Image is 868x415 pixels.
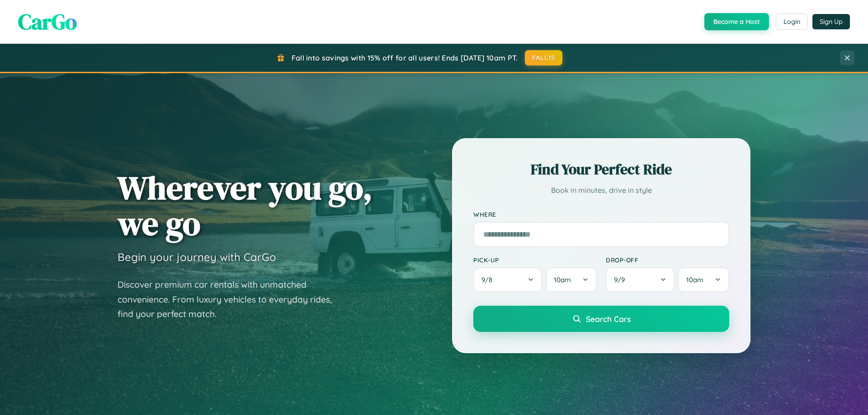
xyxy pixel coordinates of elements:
[473,306,729,332] button: Search Cars
[481,275,497,284] span: 9 / 8
[546,267,597,292] button: 10am
[292,53,518,62] span: Fall into savings with 15% off for all users! Ends [DATE] 10am PT.
[118,250,276,264] h3: Begin your journey with CarGo
[473,256,597,264] label: Pick-up
[18,7,77,37] span: CarGo
[686,275,703,284] span: 10am
[606,256,729,264] label: Drop-off
[606,267,675,292] button: 9/9
[704,13,769,30] button: Become a Host
[473,184,729,197] p: Book in minutes, drive in style
[554,275,571,284] span: 10am
[473,159,729,179] h2: Find Your Perfect Ride
[678,267,729,292] button: 10am
[614,275,629,284] span: 9 / 9
[776,14,808,30] button: Login
[118,170,373,241] h1: Wherever you go, we go
[118,277,344,322] p: Discover premium car rentals with unmatched convenience. From luxury vehicles to everyday rides, ...
[812,14,850,29] button: Sign Up
[586,314,631,324] span: Search Cars
[525,50,563,65] button: FALL15
[473,267,542,292] button: 9/8
[473,210,729,218] label: Where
